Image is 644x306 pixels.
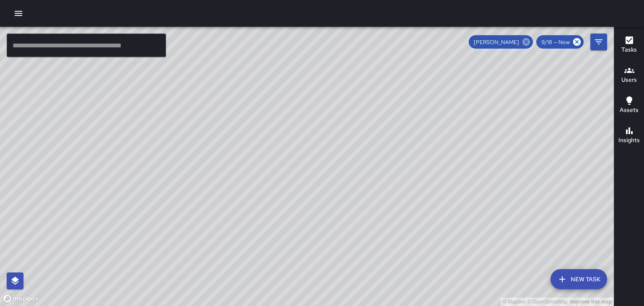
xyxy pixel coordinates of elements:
[621,45,637,54] h6: Tasks
[614,121,644,151] button: Insights
[551,269,607,289] button: New Task
[469,39,524,46] span: [PERSON_NAME]
[620,106,639,115] h6: Assets
[614,60,644,91] button: Users
[614,30,644,60] button: Tasks
[618,136,640,145] h6: Insights
[614,91,644,121] button: Assets
[469,35,533,49] div: [PERSON_NAME]
[621,75,637,85] h6: Users
[536,35,584,49] div: 9/18 — Now
[590,34,607,50] button: Filters
[536,39,575,46] span: 9/18 — Now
